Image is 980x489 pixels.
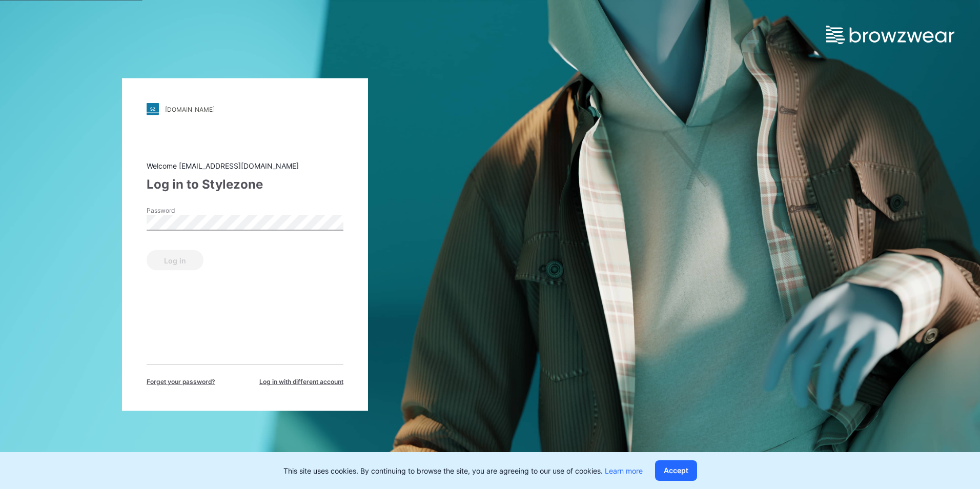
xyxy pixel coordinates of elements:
img: stylezone-logo.562084cfcfab977791bfbf7441f1a819.svg [147,103,159,115]
span: Log in with different account [259,377,343,386]
button: Accept [655,460,697,481]
div: Log in to Stylezone [147,175,343,194]
img: browzwear-logo.e42bd6dac1945053ebaf764b6aa21510.svg [826,26,954,44]
a: Learn more [605,466,643,475]
a: [DOMAIN_NAME] [147,103,343,115]
label: Password [147,206,218,215]
div: [DOMAIN_NAME] [165,105,215,113]
span: Forget your password? [147,377,215,386]
div: Welcome [EMAIL_ADDRESS][DOMAIN_NAME] [147,160,343,171]
p: This site uses cookies. By continuing to browse the site, you are agreeing to our use of cookies. [283,465,643,476]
